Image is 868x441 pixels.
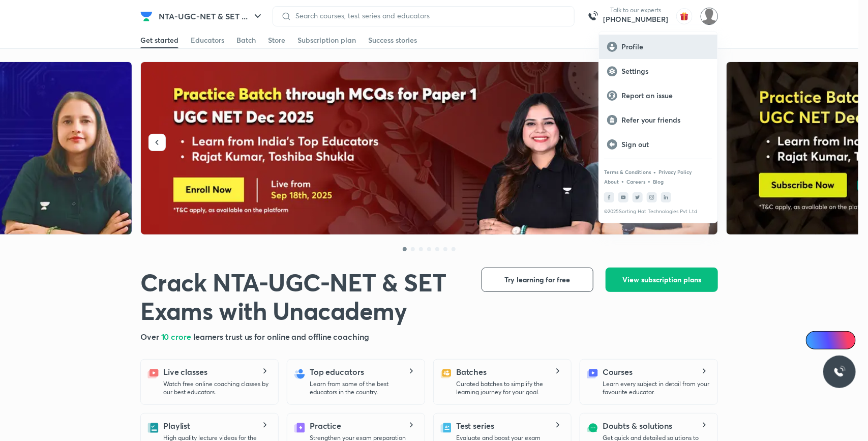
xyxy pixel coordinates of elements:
[653,167,656,177] div: •
[604,169,651,175] a: Terms & Conditions
[653,179,664,185] a: Blog
[626,179,645,185] a: Careers
[621,67,709,76] p: Settings
[659,169,692,175] a: Privacy Policy
[621,140,709,149] p: Sign out
[599,35,717,59] a: Profile
[621,42,709,51] p: Profile
[647,177,651,186] div: •
[621,115,709,125] p: Refer your friends
[599,59,717,83] a: Settings
[599,108,717,132] a: Refer your friends
[604,179,619,185] a: About
[621,91,709,100] p: Report an issue
[604,209,712,215] p: © 2025 Sorting Hat Technologies Pvt Ltd
[621,177,624,186] div: •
